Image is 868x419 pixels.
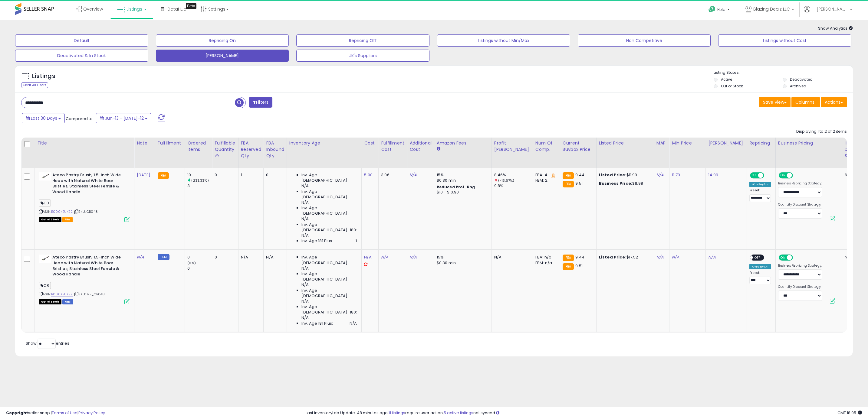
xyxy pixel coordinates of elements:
[215,172,233,178] div: 0
[137,254,144,260] a: N/A
[749,188,771,202] div: Preset:
[535,178,555,183] div: FBM: 2
[187,261,196,265] small: (0%)
[31,115,57,121] span: Last 30 Days
[156,50,289,62] button: [PERSON_NAME]
[751,173,758,178] span: ON
[301,288,357,299] span: Inv. Age [DEMOGRAPHIC_DATA]:
[599,180,632,186] b: Business Price:
[158,140,182,146] div: Fulfillment
[74,209,98,214] span: | SKU: CB048
[156,34,289,47] button: Repricing On
[301,282,309,287] span: N/A
[296,34,429,47] button: Repricing Off
[266,255,282,260] div: N/A
[749,182,771,187] div: Win BuyBox
[721,83,743,89] label: Out of Stock
[812,6,848,12] span: Hi [PERSON_NAME]
[494,172,533,178] div: 8.46%
[83,6,103,12] span: Overview
[535,255,555,260] div: FBA: n/a
[137,172,150,178] a: [DATE]
[790,83,806,89] label: Archived
[656,254,664,260] a: N/A
[301,238,333,244] span: Inv. Age 181 Plus:
[39,172,130,221] div: ASIN:
[39,299,61,304] span: All listings that are currently out of stock and unavailable for purchase on Amazon
[563,172,574,179] small: FBA
[301,216,309,222] span: N/A
[763,173,773,178] span: OFF
[749,140,773,146] div: Repricing
[32,72,55,80] h5: Listings
[437,178,487,183] div: $0.30 min
[708,172,718,178] a: 14.99
[437,172,487,178] div: 15%
[672,172,680,178] a: 11.79
[753,255,763,260] span: OFF
[656,172,664,178] a: N/A
[575,254,584,260] span: 9.44
[158,172,169,179] small: FBA
[186,3,196,9] div: Tooltip anchor
[845,255,865,260] div: N/A
[350,321,357,326] span: N/A
[301,183,309,189] span: N/A
[15,50,148,62] button: Deactivated & In Stock
[563,181,574,187] small: FBA
[39,255,130,304] div: ASIN:
[796,129,847,135] div: Displaying 1 to 2 of 2 items
[66,116,94,122] span: Compared to:
[266,140,284,159] div: FBA inbound Qty
[672,140,703,146] div: Min Price
[535,140,557,153] div: Num of Comp.
[296,50,429,62] button: JK's Suppliers
[364,140,376,146] div: Cost
[437,34,570,47] button: Listings without Min/Max
[301,304,357,315] span: Inv. Age [DEMOGRAPHIC_DATA]-180:
[778,203,822,207] label: Quantity Discount Strategy:
[845,172,865,178] div: 66.10
[187,183,212,189] div: 3
[599,254,626,260] b: Listed Price:
[187,255,212,260] div: 0
[241,172,259,178] div: 1
[790,77,813,82] label: Deactivated
[21,82,48,88] div: Clear All Filters
[215,140,235,153] div: Fulfillable Quantity
[381,140,404,153] div: Fulfillment Cost
[62,217,73,222] span: FBA
[301,222,357,233] span: Inv. Age [DEMOGRAPHIC_DATA]-180:
[717,7,725,12] span: Help
[266,172,282,178] div: 0
[672,254,679,260] a: N/A
[778,181,822,186] label: Business Repricing Strategy:
[105,115,144,121] span: Jun-13 - [DATE]-12
[39,255,51,263] img: 317om6a9OiL._SL40_.jpg
[804,6,852,20] a: Hi [PERSON_NAME]
[187,172,212,178] div: 10
[818,25,853,31] span: Show Analytics
[575,172,584,178] span: 9.44
[289,140,359,146] div: Inventory Age
[494,140,530,153] div: Profit [PERSON_NAME]
[599,172,626,178] b: Listed Price:
[381,172,402,178] div: 3.06
[578,34,711,47] button: Non Competitive
[22,113,65,123] button: Last 30 Days
[241,140,261,159] div: FBA Reserved Qty
[498,178,514,183] small: (-13.67%)
[563,140,594,153] div: Current Buybox Price
[494,255,528,260] div: N/A
[821,97,847,107] button: Actions
[718,34,851,47] button: Listings without Cost
[437,190,487,195] div: $10 - $10.90
[563,263,574,270] small: FBA
[241,255,259,260] div: N/A
[437,146,440,152] small: Amazon Fees.
[301,315,309,320] span: N/A
[51,292,73,297] a: B000KEUKE2
[535,172,555,178] div: FBA: 4
[15,34,148,47] button: Default
[364,172,373,178] a: 5.00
